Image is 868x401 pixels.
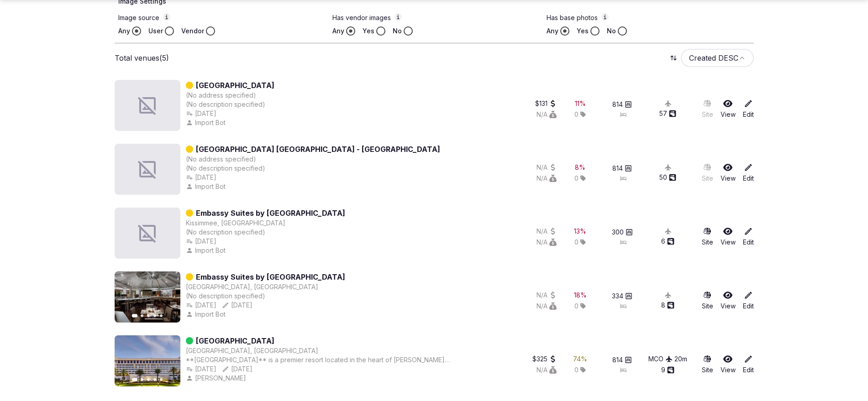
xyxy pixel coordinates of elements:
span: 0 [574,365,579,375]
div: N/A [537,174,557,183]
span: 334 [612,292,623,301]
a: [GEOGRAPHIC_DATA] [GEOGRAPHIC_DATA] - [GEOGRAPHIC_DATA] [196,144,440,155]
a: Site [702,99,713,119]
div: 9 [661,365,674,375]
a: View [721,163,736,183]
button: N/A [537,238,557,247]
label: Image source [118,13,321,23]
button: Image source [163,13,170,21]
button: Site [702,163,713,183]
label: Has vendor images [332,13,536,23]
button: Go to slide 4 [153,314,156,317]
div: [DATE] [186,365,216,374]
div: 74 % [573,354,587,364]
label: Vendor [181,26,204,36]
button: N/A [537,227,557,236]
a: View [721,291,736,311]
button: [GEOGRAPHIC_DATA], [GEOGRAPHIC_DATA] [186,282,318,292]
button: 6 [661,237,674,246]
button: 334 [612,292,632,301]
button: Go to slide 1 [132,314,137,318]
button: $325 [532,354,557,364]
div: (No address specified) [186,91,256,100]
div: 57 [659,109,676,118]
button: [GEOGRAPHIC_DATA], [GEOGRAPHIC_DATA] [186,346,318,355]
label: Yes [363,26,374,36]
button: N/A [537,365,557,375]
div: Import Bot [186,118,227,127]
div: [DATE] [222,365,253,374]
button: 8% [575,163,585,172]
button: 50 [659,173,676,182]
button: N/A [537,163,557,172]
label: Any [547,26,558,36]
div: [DATE] [186,109,216,118]
div: Import Bot [186,310,227,319]
a: Edit [743,354,754,375]
div: [PERSON_NAME] [186,374,248,383]
button: 814 [612,100,632,109]
div: 13 % [574,227,586,236]
button: Go to slide 5 [160,314,163,317]
a: Site [702,354,713,375]
p: Total venues (5) [115,53,169,63]
div: (No description specified) [186,228,345,237]
button: 20m [674,354,687,364]
button: Go to slide 1 [132,378,137,381]
span: 0 [574,238,579,247]
button: Go to slide 5 [160,378,163,381]
button: MCO [648,354,673,364]
div: 8 % [575,163,585,172]
a: [GEOGRAPHIC_DATA] [196,335,274,346]
div: (No description specified) [186,292,345,301]
button: Has base photos [601,13,609,21]
button: 814 [612,164,632,173]
button: [DATE] [186,301,216,310]
button: Import Bot [186,182,227,191]
button: Go to slide 4 [153,378,156,381]
img: Featured image for Hilton Orlando Lake Buena Vista Hotel [115,335,180,386]
span: 0 [574,110,579,119]
button: Go to slide 2 [141,314,143,317]
label: User [148,26,163,36]
button: [DATE] [186,237,216,246]
label: No [607,26,616,36]
span: 814 [612,164,623,173]
a: View [721,354,736,375]
button: 11% [575,99,586,108]
div: 8 [661,301,674,310]
div: (No address specified) [186,155,256,164]
div: N/A [537,110,557,119]
a: Edit [743,227,754,247]
div: (No description specified) [186,164,440,173]
a: Site [702,227,713,247]
a: Site [702,291,713,311]
span: 814 [612,100,623,109]
a: Embassy Suites by [GEOGRAPHIC_DATA] [196,271,345,282]
span: 0 [574,174,579,183]
div: (No description specified) [186,100,274,109]
a: Edit [743,163,754,183]
button: Go to slide 3 [147,378,150,381]
a: View [721,99,736,119]
button: N/A [537,291,557,300]
button: $131 [535,99,557,108]
button: Has vendor images [395,13,402,21]
button: 814 [612,355,632,365]
span: 300 [612,228,624,237]
button: Kissimmee, [GEOGRAPHIC_DATA] [186,219,285,228]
